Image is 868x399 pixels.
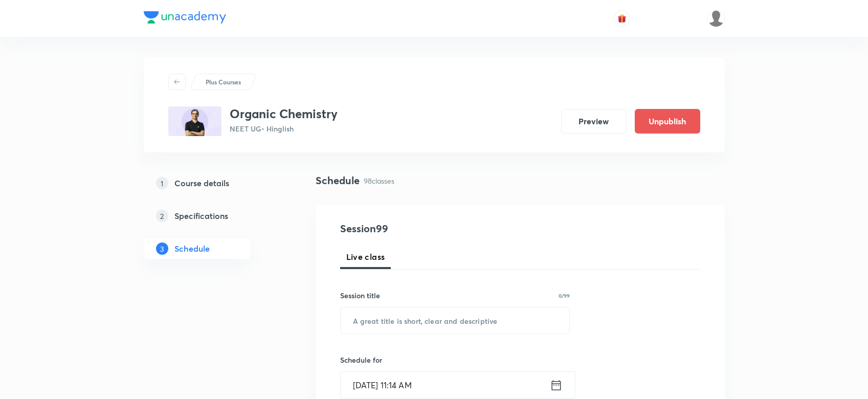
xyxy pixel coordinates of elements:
p: 98 classes [364,175,394,186]
p: 0/99 [559,293,570,298]
h4: Schedule [316,173,360,188]
p: NEET UG • Hinglish [230,123,338,134]
button: Unpublish [635,109,700,134]
span: Live class [346,251,385,263]
p: 3 [156,242,168,255]
button: avatar [614,10,630,27]
a: Company Logo [144,11,226,26]
h4: Session 99 [340,221,527,236]
a: 1Course details [144,173,283,193]
h5: Course details [174,177,229,189]
p: Plus Courses [206,77,241,86]
h3: Organic Chemistry [230,106,338,121]
input: A great title is short, clear and descriptive [341,307,570,334]
button: Preview [561,109,627,134]
p: 2 [156,210,168,222]
img: avatar [617,14,627,23]
img: Shahrukh Ansari [707,10,725,27]
h6: Schedule for [340,354,570,365]
p: 1 [156,177,168,189]
a: 2Specifications [144,206,283,226]
h5: Schedule [174,242,210,255]
h6: Session title [340,290,380,301]
h5: Specifications [174,210,228,222]
img: Company Logo [144,11,226,24]
img: 31E539B8-EDA2-479E-BC0C-EDF9600B46D8_plus.png [168,106,221,136]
